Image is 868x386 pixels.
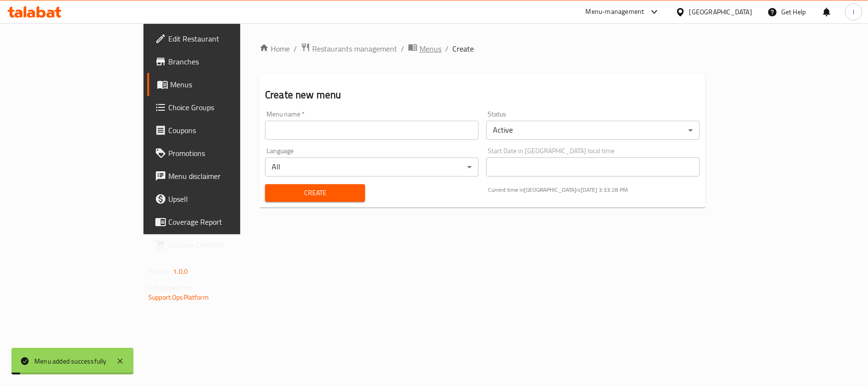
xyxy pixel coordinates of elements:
span: Create [273,187,357,199]
span: Branches [168,56,281,67]
span: Upsell [168,193,281,205]
span: Menu disclaimer [168,170,281,182]
p: Current time in [GEOGRAPHIC_DATA] is [DATE] 3:33:28 PM [488,186,700,194]
span: Menus [170,79,281,90]
span: Grocery Checklist [168,239,281,250]
span: Menus [419,43,441,54]
span: Promotions [168,147,281,159]
li: / [401,43,404,54]
a: Branches [147,50,288,73]
span: l [853,7,854,17]
span: Restaurants management [312,43,397,54]
a: Menus [147,73,288,96]
a: Upsell [147,188,288,210]
a: Coverage Report [147,210,288,233]
span: Get support on: [148,282,192,294]
div: All [265,157,479,177]
div: Menu added successfully [34,356,107,366]
a: Grocery Checklist [147,233,288,256]
a: Coupons [147,119,288,142]
span: Coverage Report [168,216,281,228]
span: Create [452,43,474,54]
a: Edit Restaurant [147,27,288,50]
span: Choice Groups [168,102,281,113]
nav: breadcrumb [259,42,705,55]
a: Support.OpsPlatform [148,291,209,303]
a: Menu disclaimer [147,165,288,188]
div: [GEOGRAPHIC_DATA] [689,7,752,17]
li: / [294,43,297,54]
h2: Create new menu [265,88,700,102]
input: Please enter Menu name [265,121,479,140]
a: Restaurants management [301,42,397,55]
li: / [445,43,449,54]
button: Create [265,184,365,202]
span: Coupons [168,125,281,136]
div: Active [486,121,700,140]
span: Version: [148,265,172,278]
span: 1.0.0 [173,265,188,278]
a: Choice Groups [147,96,288,119]
a: Promotions [147,142,288,165]
a: Menus [408,42,441,55]
span: Edit Restaurant [168,33,281,44]
div: Menu-management [586,6,644,18]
